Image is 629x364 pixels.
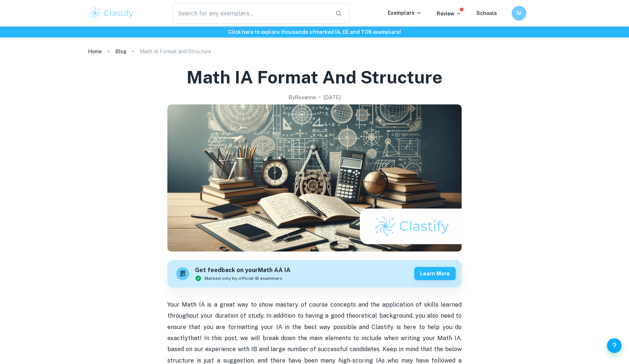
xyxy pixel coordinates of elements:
p: Exemplars [388,9,422,17]
button: Help and Feedback [607,338,622,353]
h2: By Roxanne [288,93,316,101]
button: IV [512,6,526,21]
p: • [319,93,321,101]
span: Marked only by official IB examiners [205,275,282,282]
img: Math IA Format and Structure cover image [167,104,462,251]
a: Home [88,46,102,57]
img: Clastify logo [88,6,135,21]
p: Review [437,10,462,18]
a: Blog [115,46,127,57]
h2: [DATE] [324,93,341,101]
h6: IV [515,9,523,17]
a: Schools [476,10,497,16]
button: Learn more [414,267,456,280]
h6: Get feedback on your Math AA IA [195,266,291,275]
a: Get feedback on yourMath AA IAMarked only by official IB examinersLearn more [167,260,462,288]
h1: Math IA Format and Structure [186,65,443,89]
input: Search for any exemplars... [173,3,329,24]
h6: Click here to explore thousands of marked IA, EE and TOK exemplars ! [1,28,628,36]
p: Math IA Format and Structure [140,47,211,56]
